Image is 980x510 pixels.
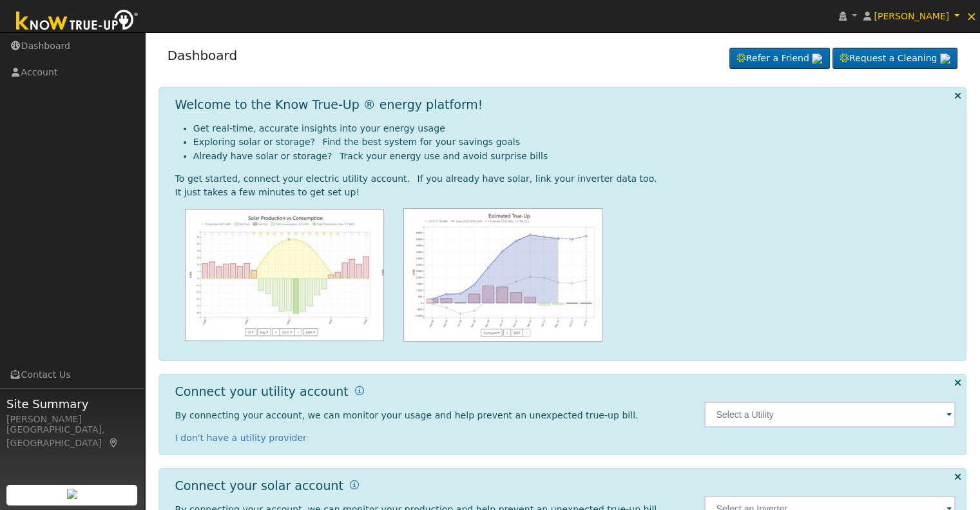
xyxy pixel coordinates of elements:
img: retrieve [67,489,77,499]
li: Exploring solar or storage? Find the best system for your savings goals [193,135,956,149]
img: Know True-Up [10,7,145,36]
h1: Welcome to the Know True-Up ® energy platform! [175,97,483,112]
div: [GEOGRAPHIC_DATA], [GEOGRAPHIC_DATA] [6,423,138,450]
h1: Connect your solar account [175,478,343,493]
img: retrieve [940,54,950,64]
img: retrieve [812,54,822,64]
a: Refer a Friend [729,48,830,70]
span: By connecting your account, we can monitor your usage and help prevent an unexpected true-up bill. [175,410,639,420]
li: Already have solar or storage? Track your energy use and avoid surprise bills [193,150,956,163]
span: Site Summary [6,395,138,413]
a: Request a Cleaning [832,48,957,70]
span: [PERSON_NAME] [874,11,949,21]
li: Get real-time, accurate insights into your energy usage [193,122,956,135]
span: × [966,8,977,24]
div: To get started, connect your electric utility account. If you already have solar, link your inver... [175,172,956,186]
input: Select a Utility [704,402,956,427]
h1: Connect your utility account [175,384,349,399]
a: I don't have a utility provider [175,433,307,443]
a: Dashboard [168,48,238,63]
div: It just takes a few minutes to get set up! [175,186,956,199]
div: [PERSON_NAME] [6,413,138,426]
a: Map [108,438,120,448]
